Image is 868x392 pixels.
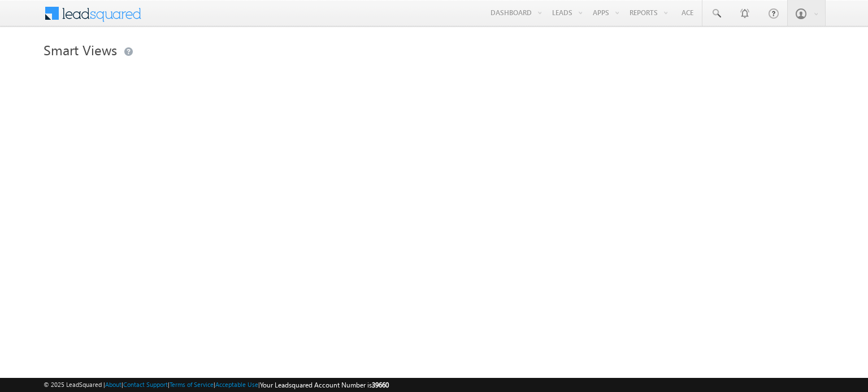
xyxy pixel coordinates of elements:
[105,381,121,388] a: About
[123,381,168,388] a: Contact Support
[44,380,389,390] span: © 2025 LeadSquared | | | | |
[44,41,117,59] span: Smart Views
[260,381,389,389] span: Your Leadsquared Account Number is
[170,381,214,388] a: Terms of Service
[215,381,258,388] a: Acceptable Use
[372,381,389,389] span: 39660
